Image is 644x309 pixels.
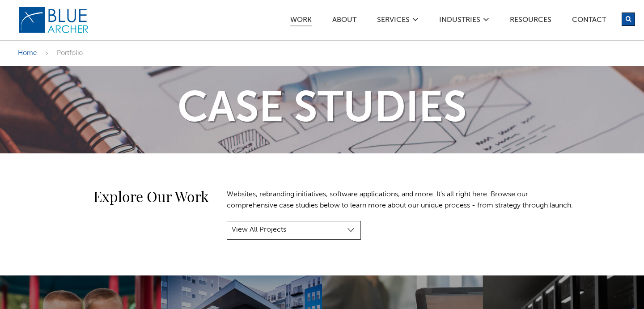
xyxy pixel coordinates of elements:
[57,50,83,56] span: Portfolio
[290,17,312,26] a: Work
[18,6,89,34] img: Blue Archer Logo
[377,17,410,26] a: SERVICES
[439,17,481,26] a: Industries
[509,17,552,26] a: Resources
[18,189,209,203] h2: Explore Our Work
[572,17,606,26] a: Contact
[227,189,574,212] p: Websites, rebranding initiatives, software applications, and more. It's all right here. Browse ou...
[18,50,37,56] a: Home
[332,17,357,26] a: ABOUT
